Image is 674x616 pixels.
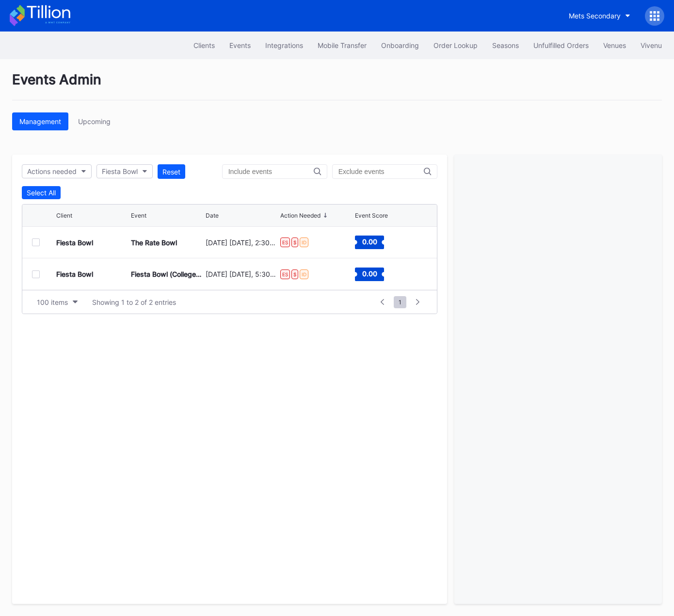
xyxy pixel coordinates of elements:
div: [DATE] [DATE], 2:30PM [206,238,278,247]
div: Clients [193,41,215,49]
div: Order Lookup [433,41,478,49]
button: Order Lookup [426,36,485,54]
button: Clients [186,36,222,54]
div: Events [229,41,251,49]
div: 100 items [37,298,68,306]
div: Date [206,212,219,219]
div: Action Needed [280,212,321,219]
button: Onboarding [374,36,426,54]
div: Onboarding [381,41,419,49]
div: Event Score [355,212,388,219]
button: Mets Secondary [562,7,638,25]
div: Select All [27,189,56,197]
div: Actions needed [27,167,77,175]
div: Vivenu [641,41,662,49]
button: Vivenu [633,36,669,54]
span: 1 [394,296,406,308]
div: $ [291,269,298,279]
div: ES [280,237,290,247]
div: Fiesta Bowl (College Football Playoff Semifinals) [131,270,203,278]
div: Mobile Transfer [318,41,367,49]
button: Seasons [485,36,526,54]
div: Fiesta Bowl [102,167,138,175]
div: $ [291,237,298,247]
div: ID [300,237,308,247]
div: The Rate Bowl [131,238,177,247]
div: Seasons [492,41,519,49]
button: Actions needed [22,164,92,178]
div: Reset [162,168,180,176]
div: ES [280,269,290,279]
button: Select All [22,186,61,199]
button: Reset [158,164,185,179]
div: Upcoming [78,117,111,126]
button: Management [12,112,68,130]
div: Fiesta Bowl [56,270,93,278]
button: Integrations [258,36,310,54]
div: Management [19,117,61,126]
button: Events [222,36,258,54]
button: 100 items [32,296,82,309]
div: Fiesta Bowl [56,238,93,247]
div: [DATE] [DATE], 5:30PM [206,270,278,278]
div: Mets Secondary [569,12,621,20]
button: Venues [596,36,633,54]
div: Showing 1 to 2 of 2 entries [92,298,176,306]
button: Unfulfilled Orders [526,36,596,54]
div: Client [56,212,72,219]
div: Integrations [265,41,303,49]
input: Include events [228,168,314,175]
div: Unfulfilled Orders [533,41,589,49]
div: ID [300,269,308,279]
text: 0.00 [362,269,377,277]
div: Venues [603,41,626,49]
button: Mobile Transfer [310,36,374,54]
div: Event [131,212,146,219]
button: Upcoming [71,112,118,130]
text: 0.00 [362,237,377,246]
button: Fiesta Bowl [96,164,153,178]
div: Events Admin [12,71,662,100]
input: Exclude events [338,168,424,175]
